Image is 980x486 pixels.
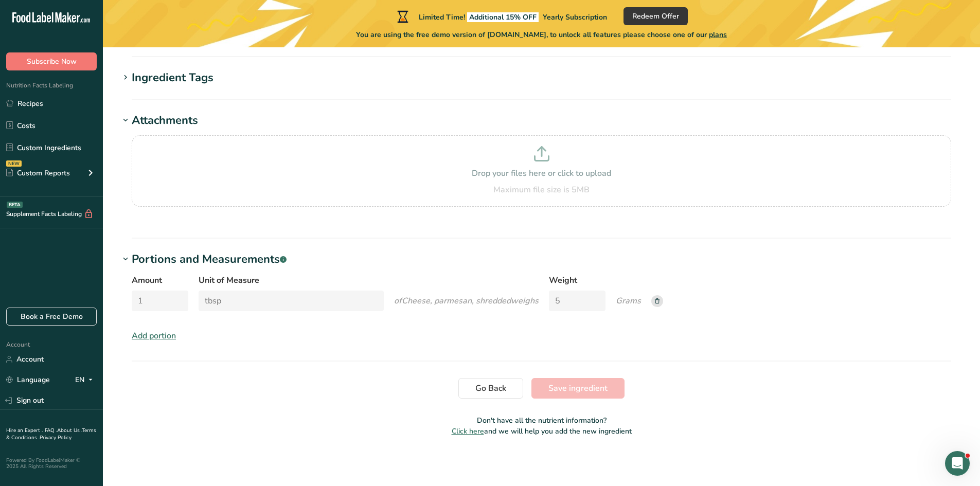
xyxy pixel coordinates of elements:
button: Go Back [458,378,523,399]
label: Unit of Measure [199,274,384,286]
p: Drop your files here or click to upload [134,167,949,179]
a: Privacy Policy [40,434,72,441]
div: Maximum file size is 5MB [134,184,949,196]
span: Click here [452,426,484,436]
a: Language [6,371,50,389]
a: About Us . [57,427,82,434]
span: Cheese, parmesan, shredded [402,295,511,307]
a: Terms & Conditions . [6,427,96,441]
label: Weight [549,274,605,286]
div: BETA [7,202,23,208]
div: Add portion [132,330,176,342]
a: Book a Free Demo [6,308,97,326]
button: Redeem Offer [623,7,688,25]
p: Don't have all the nutrient information? [119,415,964,426]
span: Save ingredient [548,382,608,394]
div: Limited Time! [395,10,607,23]
p: and we will help you add the new ingredient [119,426,964,437]
span: Additional 15% OFF [467,12,539,22]
button: Save ingredient [531,378,625,399]
div: NEW [6,160,22,167]
span: Yearly Subscription [543,12,607,22]
label: Amount [132,274,188,286]
div: Ingredient Tags [132,69,213,86]
a: FAQ . [45,427,57,434]
i: of weigh [394,295,539,307]
button: Subscribe Now [6,52,97,70]
span: Go Back [475,382,506,394]
span: plans [709,30,727,40]
div: Attachments [132,112,198,129]
input: Unit of Measure (ex. Tablespoon, cup, Oz…etc) [199,291,384,311]
span: You are using the free demo version of [DOMAIN_NAME], to unlock all features please choose one of... [356,29,727,40]
i: Grams [616,295,641,307]
a: Hire an Expert . [6,427,43,434]
iframe: Intercom live chat [945,451,970,476]
div: EN [75,374,97,386]
div: Custom Reports [6,168,70,178]
div: Powered By FoodLabelMaker © 2025 All Rights Reserved [6,457,97,470]
span: Redeem Offer [632,11,679,22]
span: s [534,295,539,307]
div: Portions and Measurements [132,251,287,268]
span: Subscribe Now [27,56,77,67]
